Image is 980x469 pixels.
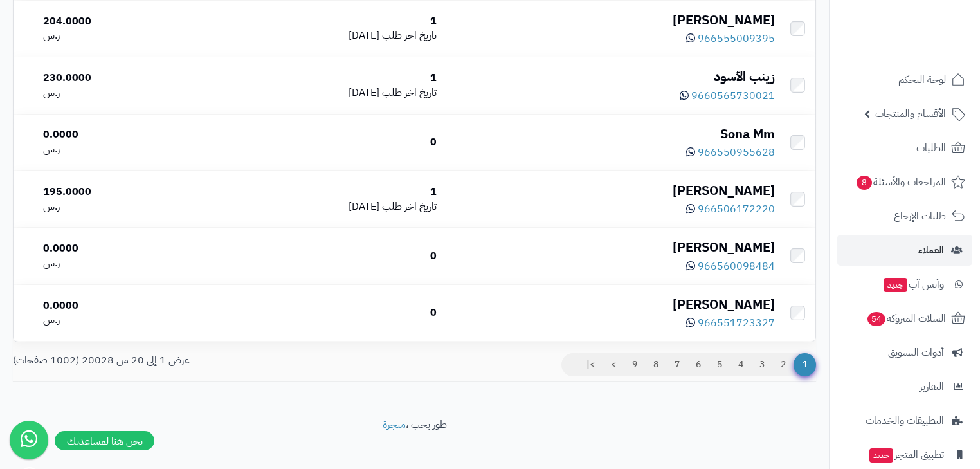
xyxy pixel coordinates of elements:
[882,275,944,293] span: وآتس آب
[837,167,972,198] a: المراجعات والأسئلة8
[898,71,946,89] span: لوحة التحكم
[698,259,775,274] span: 966560098484
[383,417,406,432] a: متجرة
[866,309,946,327] span: السلات المتروكة
[837,64,972,95] a: لوحة التحكم
[447,125,775,143] div: Sona Mm
[213,86,437,100] div: [DATE]
[213,306,437,320] div: 0
[867,312,886,327] span: 54
[855,173,946,191] span: المراجعات والأسئلة
[382,199,437,214] span: تاريخ اخر طلب
[698,201,775,217] span: 966506172220
[794,353,816,376] span: 1
[920,378,944,396] span: التقارير
[868,446,944,464] span: تطبيق المتجر
[43,28,203,43] div: ر.س
[43,14,203,29] div: 204.0000
[447,238,775,257] div: [PERSON_NAME]
[837,201,972,232] a: طلبات الإرجاع
[382,28,437,43] span: تاريخ اخر طلب
[837,269,972,300] a: وآتس آبجديد
[43,127,203,142] div: 0.0000
[213,71,437,86] div: 1
[43,185,203,199] div: 195.0000
[624,353,646,376] a: 9
[751,353,773,376] a: 3
[3,353,415,368] div: عرض 1 إلى 20 من 20028 (1002 صفحات)
[888,344,944,362] span: أدوات التسويق
[213,185,437,199] div: 1
[884,278,907,292] span: جديد
[698,315,775,331] span: 966551723327
[447,11,775,30] div: [PERSON_NAME]
[698,31,775,46] span: 966555009395
[578,353,603,376] a: >|
[916,139,946,157] span: الطلبات
[43,241,203,256] div: 0.0000
[837,235,972,266] a: العملاء
[837,337,972,368] a: أدوات التسويق
[869,448,893,463] span: جديد
[686,145,775,160] a: 966550955628
[687,353,709,376] a: 6
[213,135,437,150] div: 0
[686,259,775,274] a: 966560098484
[730,353,752,376] a: 4
[603,353,624,376] a: >
[857,176,873,190] span: 8
[837,303,972,334] a: السلات المتروكة54
[709,353,730,376] a: 5
[686,315,775,331] a: 966551723327
[213,199,437,214] div: [DATE]
[680,88,775,104] a: 9660565730021
[645,353,667,376] a: 8
[837,371,972,402] a: التقارير
[43,71,203,86] div: 230.0000
[447,181,775,200] div: [PERSON_NAME]
[837,133,972,163] a: الطلبات
[213,249,437,264] div: 0
[918,241,944,259] span: العملاء
[894,207,946,225] span: طلبات الإرجاع
[837,405,972,436] a: التطبيقات والخدمات
[686,201,775,217] a: 966506172220
[686,31,775,46] a: 966555009395
[43,199,203,214] div: ر.س
[447,68,775,86] div: زينب الأسود
[447,295,775,314] div: [PERSON_NAME]
[43,86,203,100] div: ر.س
[893,29,968,56] img: logo-2.png
[213,14,437,29] div: 1
[43,142,203,157] div: ر.س
[43,299,203,313] div: 0.0000
[772,353,794,376] a: 2
[43,313,203,327] div: ر.س
[213,28,437,43] div: [DATE]
[866,412,944,430] span: التطبيقات والخدمات
[666,353,688,376] a: 7
[691,88,775,104] span: 9660565730021
[698,145,775,160] span: 966550955628
[875,105,946,123] span: الأقسام والمنتجات
[43,256,203,271] div: ر.س
[382,85,437,100] span: تاريخ اخر طلب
